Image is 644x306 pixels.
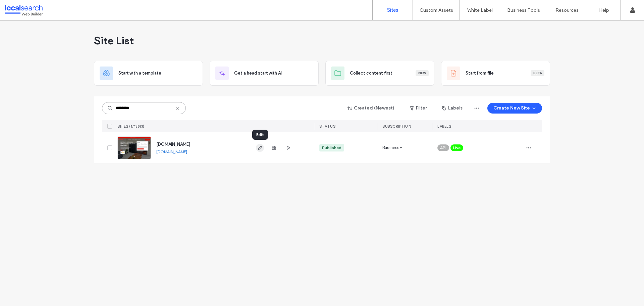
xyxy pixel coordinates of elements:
[252,130,268,140] div: Edit
[156,149,187,154] a: [DOMAIN_NAME]
[94,34,134,47] span: Site List
[403,103,433,114] button: Filter
[487,103,542,114] button: Create New Site
[453,145,461,151] span: Live
[117,124,145,129] span: SITES (1/13613)
[322,145,341,151] div: Published
[436,103,469,114] button: Labels
[15,5,29,11] span: Help
[387,7,398,13] label: Sites
[325,61,434,86] div: Collect content firstNew
[437,124,451,129] span: LABELS
[94,61,203,86] div: Start with a template
[441,61,550,86] div: Start from fileBeta
[234,70,282,77] span: Get a head start with AI
[350,70,392,77] span: Collect content first
[466,70,494,77] span: Start from file
[599,7,609,13] label: Help
[440,145,446,151] span: API
[467,7,493,13] label: White Label
[555,7,579,13] label: Resources
[319,124,335,129] span: STATUS
[118,70,161,77] span: Start with a template
[156,142,190,147] a: [DOMAIN_NAME]
[420,7,453,13] label: Custom Assets
[416,70,429,76] div: New
[342,103,400,114] button: Created (Newest)
[507,7,540,13] label: Business Tools
[531,70,544,76] div: Beta
[382,124,411,129] span: SUBSCRIPTION
[382,144,402,151] span: Business+
[210,61,319,86] div: Get a head start with AI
